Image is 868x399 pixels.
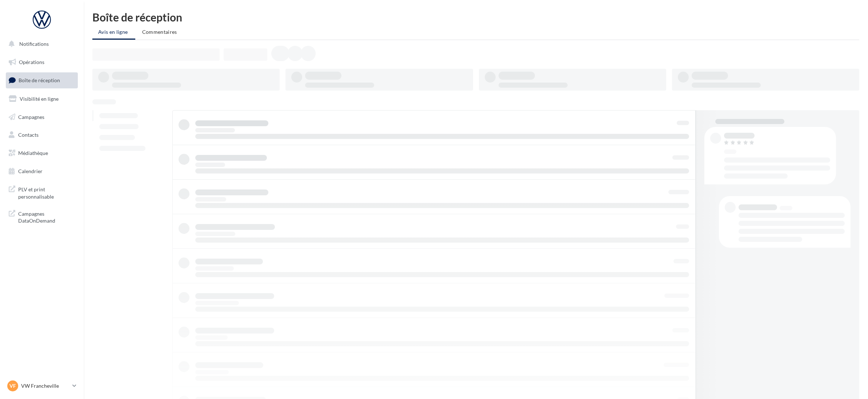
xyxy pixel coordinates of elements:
span: PLV et print personnalisable [18,184,75,200]
a: Visibilité en ligne [4,91,79,107]
a: Campagnes [4,109,79,125]
span: Boîte de réception [19,77,60,83]
span: Commentaires [142,29,177,35]
a: PLV et print personnalisable [4,181,79,203]
span: Visibilité en ligne [20,96,59,102]
a: Boîte de réception [4,72,79,88]
span: VF [9,382,16,390]
span: Médiathèque [18,150,48,156]
a: VF VW Francheville [6,379,78,393]
button: Notifications [4,36,76,52]
div: Boîte de réception [92,12,859,23]
span: Contacts [18,132,39,138]
span: Opérations [19,59,44,65]
a: Contacts [4,127,79,143]
a: Opérations [4,55,79,70]
span: Campagnes DataOnDemand [18,209,75,224]
span: Notifications [19,41,49,47]
span: Calendrier [18,168,43,174]
span: Campagnes [18,113,44,120]
a: Médiathèque [4,145,79,161]
a: Campagnes DataOnDemand [4,206,79,227]
p: VW Francheville [21,382,69,390]
a: Calendrier [4,164,79,179]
